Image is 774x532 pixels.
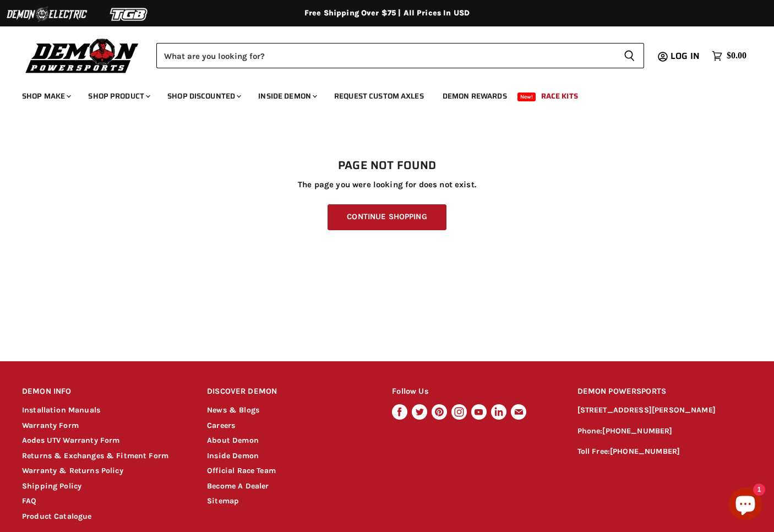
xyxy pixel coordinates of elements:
a: Warranty & Returns Policy [22,466,123,475]
a: $0.00 [706,48,752,64]
span: Log in [671,49,700,63]
a: FAQ [22,496,36,506]
a: About Demon [207,436,259,445]
a: Shipping Policy [22,481,81,491]
a: Shop Discounted [159,85,248,107]
a: Returns & Exchanges & Fitment Form [22,451,168,460]
a: Inside Demon [207,451,259,460]
ul: Main menu [14,80,744,107]
a: Aodes UTV Warranty Form [22,436,119,445]
a: Sitemap [207,496,239,506]
h2: DISCOVER DEMON [207,379,372,405]
h2: DEMON POWERSPORTS [577,379,752,405]
inbox-online-store-chat: Shopify online store chat [726,487,765,523]
p: [STREET_ADDRESS][PERSON_NAME] [577,404,752,417]
img: TGB Logo 2 [88,4,171,25]
a: Race Kits [533,85,586,107]
a: Shop Product [80,85,157,107]
a: [PHONE_NUMBER] [602,426,672,436]
span: New! [517,93,536,101]
h2: Follow Us [392,379,557,405]
img: Demon Powersports [22,36,143,75]
a: News & Blogs [207,405,259,415]
form: Product [156,43,644,68]
a: Installation Manuals [22,405,100,415]
a: Log in [666,51,706,61]
a: Continue Shopping [328,204,446,230]
h1: Page not found [22,159,752,172]
p: Phone: [577,425,752,438]
a: Become A Dealer [207,481,269,491]
input: Search [156,43,615,68]
a: Official Race Team [207,466,276,475]
a: Warranty Form [22,421,79,430]
img: Demon Electric Logo 2 [6,4,88,25]
button: Search [615,43,644,68]
a: Demon Rewards [434,85,515,107]
a: Shop Make [14,85,78,107]
p: Toll Free: [577,446,752,458]
span: $0.00 [727,51,746,61]
p: The page you were looking for does not exist. [22,180,752,189]
a: [PHONE_NUMBER] [610,447,680,456]
a: Product Catalogue [22,512,92,521]
a: Inside Demon [250,85,324,107]
a: Careers [207,421,235,430]
a: Request Custom Axles [326,85,432,107]
h2: DEMON INFO [22,379,187,405]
